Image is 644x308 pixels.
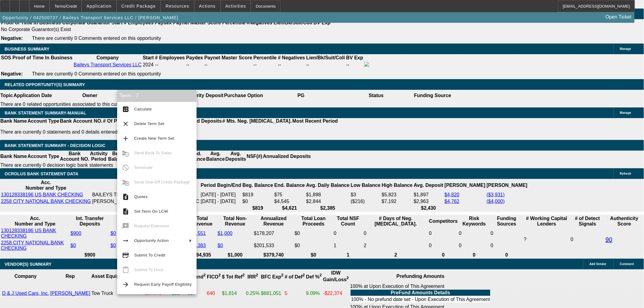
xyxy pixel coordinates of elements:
td: 640 [207,283,221,303]
a: ($4,000) [487,199,505,204]
b: # of Def [285,274,305,279]
a: 130128338196 US BANK CHECKING [1,228,56,239]
th: Avg. Balance [206,151,225,162]
a: 2258 CITY NATIONAL BANK CHECKING [1,199,91,204]
th: $0 [110,252,158,258]
th: $2,430 [414,205,444,211]
b: FICO [207,274,221,279]
span: OCROLUS BANK STATEMENT DATA [5,171,78,176]
th: Bank Account NO. [60,118,103,124]
span: Refresh to pull Number of Working Capital Lenders [524,237,527,242]
span: Quotes [134,194,148,199]
th: End. Balance [274,180,305,191]
td: 2 [363,240,428,251]
a: $4,762 [445,199,460,204]
td: $681,051 [261,283,284,303]
th: Total Loan Proceeds [294,215,333,227]
sup: 2 [243,273,245,278]
td: 0 [363,228,428,239]
a: $0 [71,243,76,248]
th: Annualized Deposits [173,118,222,124]
td: -- [346,61,363,68]
button: Actions [194,0,220,12]
a: $0 [110,243,116,248]
th: $379,740 [254,252,294,258]
th: Avg. Deposits [225,151,247,162]
td: 0 [570,228,605,251]
a: $1,000 [218,231,233,236]
td: $1,897 [414,192,444,198]
td: [PERSON_NAME] TRANSPORT SERVICES LLC [92,198,200,205]
b: Company [14,274,37,279]
span: Add Vendor [590,262,607,266]
span: Application [86,4,111,9]
span: Refresh [620,172,631,175]
th: Status [339,90,414,101]
span: Comment [620,262,634,266]
a: Baileys Transport Services LLC [74,62,142,67]
span: Request Early Payoff Eligibility [134,282,192,287]
th: $819 [242,205,273,211]
sup: 2 [281,273,283,278]
th: # Working Capital Lenders [524,215,570,227]
th: High Balance [381,180,413,191]
td: $1,814 [222,283,245,303]
td: $4,545 [274,198,305,205]
img: facebook-icon.png [364,62,369,67]
td: 0 [334,228,363,239]
th: Purchase Option [224,90,263,101]
b: # Negatives [278,55,305,60]
th: 0 [459,252,490,258]
th: [PERSON_NAME] [444,180,486,191]
div: -- [254,62,277,68]
th: Avg. Daily Balance [306,180,350,191]
th: Security Deposit [185,90,224,101]
th: Beg. Balance [242,180,273,191]
th: Total Revenue [188,215,217,227]
span: Opportunity Action [134,238,169,243]
mat-icon: add [122,135,129,142]
a: $0 [218,243,223,248]
sup: 2 [347,276,349,280]
th: Avg. Deposit [414,180,444,191]
th: Owner [52,90,128,101]
b: Lien/Bk/Suit/Coll [306,55,345,60]
td: $2,963 [414,198,444,205]
td: $0 [242,198,273,205]
a: Open Ticket [603,12,634,22]
th: # Days of Neg. [MEDICAL_DATA]. [363,215,428,227]
mat-icon: arrow_forward [122,281,129,288]
span: Manage [620,47,631,51]
b: Company [96,55,119,60]
span: Submit To Credit [134,253,165,257]
th: Most Recent Period [292,118,338,124]
a: D & J Used Cars, Inc. [2,291,49,296]
th: Period Begin/End [201,180,242,191]
th: $0 [294,252,333,258]
td: 0 [429,228,458,239]
span: Manage [620,111,631,114]
span: There are currently 0 Comments entered on this opportunity [32,71,161,76]
td: -- [306,61,345,68]
b: Def % [306,274,322,279]
td: 5 [285,283,305,303]
td: ($216) [350,198,381,205]
span: VENDOR(S) SUMMARY [5,262,51,267]
td: $2,844 [306,198,350,205]
b: Rep [66,274,75,279]
th: 2 [363,252,428,258]
td: -- [186,61,203,68]
b: Prefunding Amounts [397,274,445,279]
td: 100% - No prefund date set - Upon Execution of This Agreement [351,296,490,303]
td: $75 [274,192,305,198]
td: 0 [459,228,490,239]
b: # Employees [155,55,185,60]
span: Activities [226,4,246,9]
th: Total Non-Revenue [217,215,253,227]
th: [PERSON_NAME] [486,180,528,191]
td: [DATE] - [DATE] [201,192,242,198]
span: Delete Term Set [134,121,164,126]
a: $44,551 [188,231,206,236]
th: Account Type [27,118,60,124]
th: Funding Source [414,90,452,101]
